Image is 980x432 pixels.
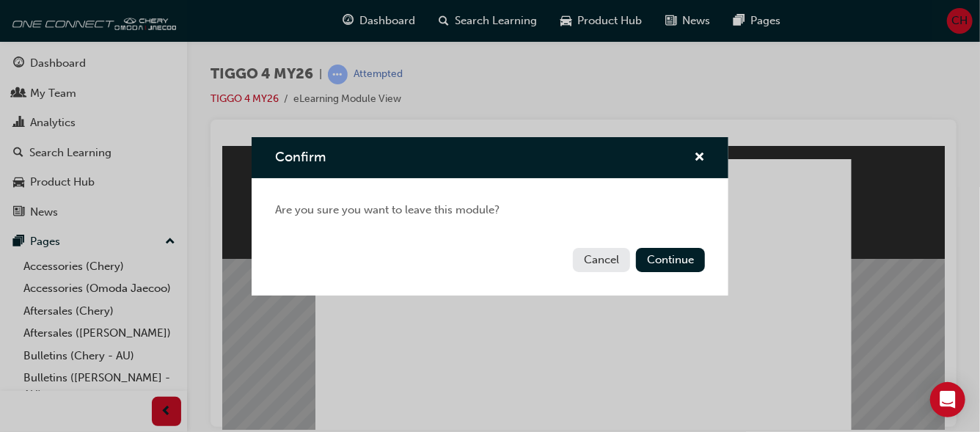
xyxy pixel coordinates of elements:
div: Open Intercom Messenger [930,382,965,417]
button: cross-icon [694,149,705,167]
button: Continue [636,248,705,272]
button: Cancel [573,248,630,272]
span: cross-icon [694,152,705,165]
div: Confirm [252,137,728,296]
div: Are you sure you want to leave this module? [252,178,728,242]
span: Confirm [275,149,326,165]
